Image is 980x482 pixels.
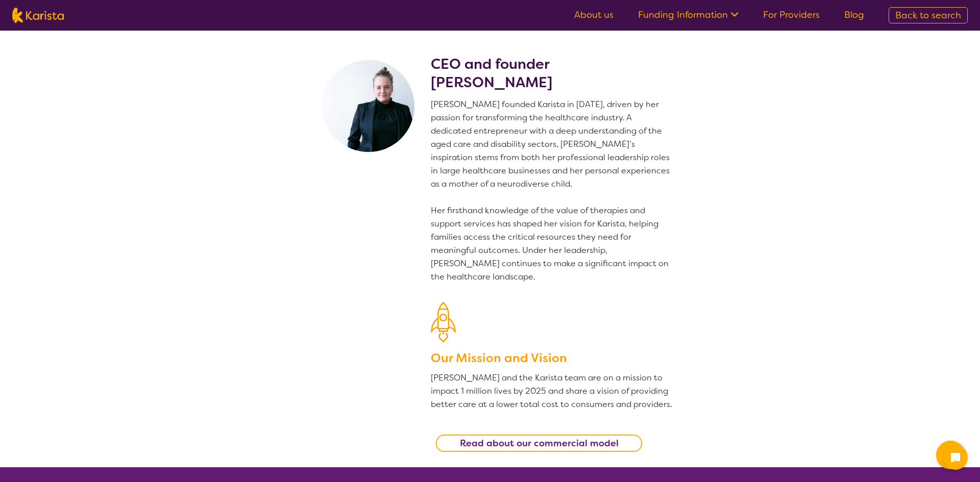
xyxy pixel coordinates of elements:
[763,9,820,21] a: For Providers
[431,349,674,367] h3: Our Mission and Vision
[574,9,614,21] a: About us
[431,302,456,342] img: Our Mission
[431,55,674,92] h2: CEO and founder [PERSON_NAME]
[460,437,619,449] b: Read about our commercial model
[431,371,674,411] p: [PERSON_NAME] and the Karista team are on a mission to impact 1 million lives by 2025 and share a...
[431,98,674,284] p: [PERSON_NAME] founded Karista in [DATE], driven by her passion for transforming the healthcare in...
[936,441,965,469] button: Channel Menu
[844,9,864,21] a: Blog
[889,7,968,23] a: Back to search
[12,8,64,23] img: Karista logo
[638,9,739,21] a: Funding Information
[895,9,961,21] span: Back to search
